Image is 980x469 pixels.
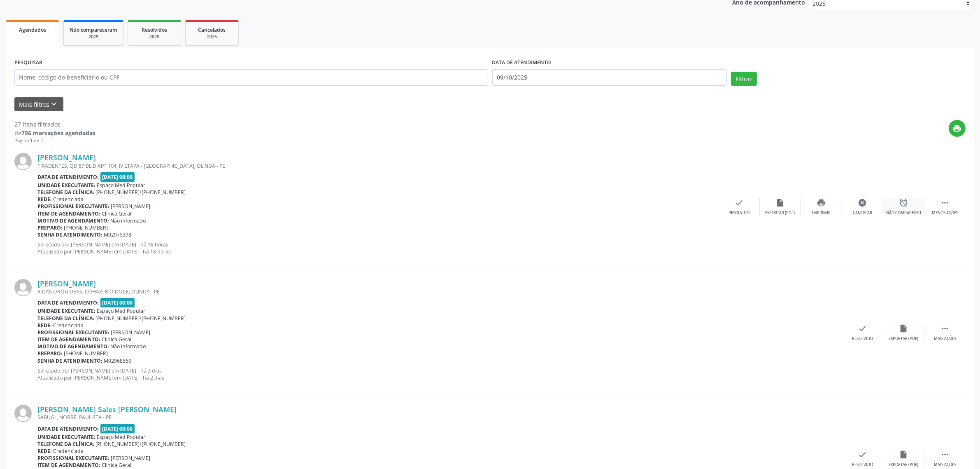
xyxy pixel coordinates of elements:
p: Solicitado por [PERSON_NAME] em [DATE] - há 3 dias Atualizado por [PERSON_NAME] em [DATE] - há 2 ... [37,367,842,381]
i: insert_drive_file [776,198,785,207]
span: Não compareceram [70,26,117,33]
span: Cancelados [198,26,226,33]
span: Clinica Geral [102,336,132,343]
span: Clinica Geral [102,462,132,469]
i: print [953,124,962,133]
div: Resolvido [852,462,873,468]
span: Clinica Geral [102,210,132,217]
div: Mais ações [934,462,956,468]
img: img [14,279,32,296]
div: SABUGI , NOBRE, PAULISTA - PE [37,414,842,421]
span: [PERSON_NAME] [111,329,151,336]
i: insert_drive_file [899,324,908,333]
label: PESQUISAR [14,56,42,69]
div: Resolvido [729,210,750,216]
i: check [858,450,867,459]
div: Mais ações [934,336,956,342]
label: DATA DE ATENDIMENTO [492,56,552,69]
span: M02968560 [104,357,132,364]
span: Não informado [111,217,146,224]
div: Cancelar [853,210,872,216]
div: TIRADENTES, QD 57 BL.D APT 104, IV ETAPA - [GEOGRAPHIC_DATA], OLINDA - PE [37,162,719,169]
div: Página 1 de 2 [14,137,95,144]
span: Não informado [111,343,146,350]
strong: 796 marcações agendadas [21,129,95,137]
b: Item de agendamento: [37,462,100,469]
b: Motivo de agendamento: [37,343,109,350]
span: Espaço Med Popular [97,434,146,441]
b: Profissional executante: [37,455,109,462]
b: Item de agendamento: [37,336,100,343]
b: Preparo: [37,350,63,357]
span: [PHONE_NUMBER]/[PHONE_NUMBER] [96,441,186,448]
b: Telefone da clínica: [37,189,94,196]
i: insert_drive_file [899,450,908,459]
img: img [14,153,32,170]
b: Profissional executante: [37,203,109,210]
b: Preparo: [37,224,63,231]
span: Credenciada [54,322,84,329]
i:  [940,324,950,333]
b: Rede: [37,196,52,203]
span: [PHONE_NUMBER] [64,350,108,357]
i: check [735,198,744,207]
b: Data de atendimento: [37,299,99,306]
span: Credenciada [54,448,84,455]
span: M02975398 [104,231,132,238]
i: cancel [858,198,867,207]
div: Exportar (PDF) [889,336,919,342]
b: Profissional executante: [37,329,109,336]
b: Telefone da clínica: [37,315,94,322]
div: Resolvido [852,336,873,342]
span: Espaço Med Popular [97,182,146,189]
b: Data de atendimento: [37,174,99,181]
b: Motivo de agendamento: [37,217,109,224]
b: Telefone da clínica: [37,441,94,448]
i: alarm_off [899,198,908,207]
b: Unidade executante: [37,307,95,314]
i:  [940,450,950,459]
b: Senha de atendimento: [37,231,102,238]
div: 2025 [191,34,233,40]
div: Exportar (PDF) [889,462,919,468]
a: [PERSON_NAME] [37,153,96,162]
div: Imprimir [812,210,831,216]
div: 2025 [70,34,117,40]
div: Menos ações [932,210,958,216]
button: Filtrar [731,72,757,86]
span: [PHONE_NUMBER] [64,224,108,231]
img: img [14,405,32,422]
input: Nome, código do beneficiário ou CPF [14,69,488,86]
b: Rede: [37,322,52,329]
span: Resolvidos [142,26,167,33]
b: Senha de atendimento: [37,357,102,364]
i: print [817,198,826,207]
b: Data de atendimento: [37,425,99,432]
span: [PHONE_NUMBER]/[PHONE_NUMBER] [96,189,186,196]
span: Agendados [19,26,46,33]
span: Credenciada [54,196,84,203]
span: [PHONE_NUMBER]/[PHONE_NUMBER] [96,315,186,322]
b: Unidade executante: [37,182,95,189]
div: Exportar (PDF) [766,210,795,216]
a: [PERSON_NAME] [37,279,96,288]
span: [DATE] 08:00 [100,172,135,182]
i: check [858,324,867,333]
div: 27 itens filtrados [14,120,95,129]
button: Mais filtroskeyboard_arrow_down [14,97,63,112]
div: R DAS ORQUIDEAS, COHAB, RIO DOCE, OLINDA - PE [37,288,842,295]
span: [PERSON_NAME] [111,203,151,210]
span: [DATE] 08:00 [100,424,135,434]
i:  [940,198,950,207]
span: Espaço Med Popular [97,307,146,314]
span: [DATE] 08:00 [100,298,135,307]
b: Item de agendamento: [37,210,100,217]
div: de [14,129,95,137]
a: [PERSON_NAME] Sales [PERSON_NAME] [37,405,177,414]
button: print [949,120,966,137]
b: Unidade executante: [37,434,95,441]
input: Selecione um intervalo [492,69,727,86]
div: 2025 [134,34,175,40]
div: Não compareceu [886,210,921,216]
b: Rede: [37,448,52,455]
